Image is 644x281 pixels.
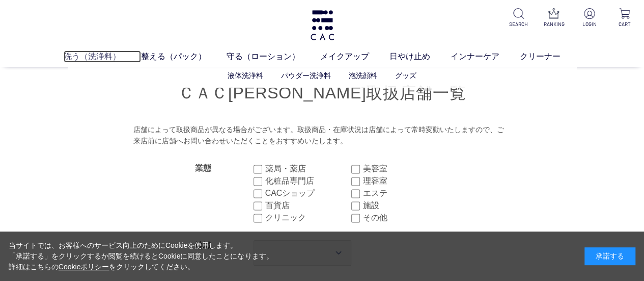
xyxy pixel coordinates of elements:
[281,71,331,80] a: パウダー洗浄料
[363,212,449,224] label: その他
[578,20,601,28] p: LOGIN
[133,124,511,146] div: 店舗によって取扱商品が異なる場合がございます。取扱商品・在庫状況は店舗によって常時変動いたしますので、ご来店前に店舗へお問い合わせいただくことをおすすめいたします。
[59,263,109,271] a: Cookieポリシー
[265,175,351,187] label: 化粧品専門店
[451,50,520,63] a: インナーケア
[265,212,351,224] label: クリニック
[578,8,601,28] a: LOGIN
[363,175,449,187] label: 理容室
[520,50,581,63] a: クリーナー
[320,50,389,63] a: メイクアップ
[613,8,636,28] a: CART
[395,71,416,80] a: グッズ
[584,247,635,265] div: 承諾する
[68,82,577,104] h1: ＣＡＣ[PERSON_NAME]取扱店舗一覧
[507,20,530,28] p: SEARCH
[363,199,449,212] label: 施設
[389,50,451,63] a: 日やけ止め
[9,240,273,272] div: 当サイトでは、お客様へのサービス向上のためにCookieを使用します。 「承諾する」をクリックするか閲覧を続けるとCookieに同意したことになります。 詳細はこちらの をクリックしてください。
[64,50,141,63] a: 洗う（洗浄料）
[349,71,377,80] a: 泡洗顔料
[265,187,351,199] label: CACショップ
[542,8,565,28] a: RANKING
[363,187,449,199] label: エステ
[227,50,320,63] a: 守る（ローション）
[265,163,351,175] label: 薬局・薬店
[228,71,263,80] a: 液体洗浄料
[613,20,636,28] p: CART
[195,164,211,172] label: 業態
[363,163,449,175] label: 美容室
[141,50,227,63] a: 整える（パック）
[265,199,351,212] label: 百貨店
[542,20,565,28] p: RANKING
[507,8,530,28] a: SEARCH
[309,10,335,40] img: logo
